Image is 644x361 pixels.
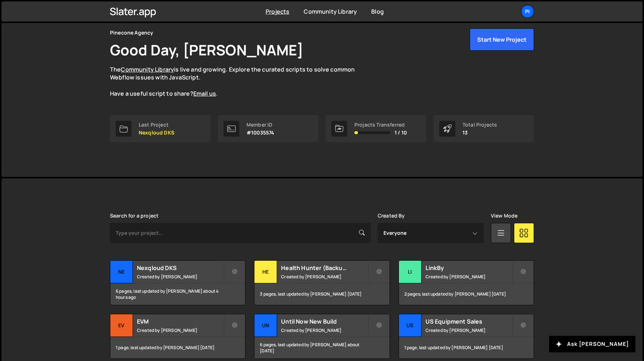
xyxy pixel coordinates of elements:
button: Ask [PERSON_NAME] [549,336,635,352]
a: Li LinkBy Created by [PERSON_NAME] 2 pages, last updated by [PERSON_NAME] [DATE] [399,260,534,305]
p: #10035574 [247,130,274,136]
a: Last Project Nexqloud DKS [110,115,211,142]
h2: LinkBy [425,264,512,272]
a: Blog [371,8,384,15]
label: Search for a project [110,213,158,219]
a: Pi [521,5,534,18]
div: Last Project [139,122,174,128]
div: Projects Transferred [354,122,407,128]
a: Un Until Now New Build Created by [PERSON_NAME] 6 pages, last updated by [PERSON_NAME] about [DATE] [254,314,390,359]
h2: Health Hunter (Backup) [281,264,368,272]
small: Created by [PERSON_NAME] [137,274,224,280]
a: Ne Nexqloud DKS Created by [PERSON_NAME] 6 pages, last updated by [PERSON_NAME] about 4 hours ago [110,260,245,305]
a: He Health Hunter (Backup) Created by [PERSON_NAME] 3 pages, last updated by [PERSON_NAME] [DATE] [254,260,390,305]
div: 2 pages, last updated by [PERSON_NAME] [DATE] [399,283,534,305]
label: Created By [378,213,405,219]
div: Un [254,314,277,337]
div: 1 page, last updated by [PERSON_NAME] [DATE] [399,337,534,358]
div: Pinecone Agency [110,28,153,37]
h1: Good Day, [PERSON_NAME] [110,40,303,60]
small: Created by [PERSON_NAME] [281,274,368,280]
a: EV EVM Created by [PERSON_NAME] 1 page, last updated by [PERSON_NAME] [DATE] [110,314,245,359]
a: Projects [266,8,289,15]
p: The is live and growing. Explore the curated scripts to solve common Webflow issues with JavaScri... [110,65,369,98]
small: Created by [PERSON_NAME] [425,274,512,280]
div: He [254,261,277,283]
div: 6 pages, last updated by [PERSON_NAME] about 4 hours ago [110,283,245,305]
p: 13 [463,130,497,136]
a: Community Library [304,8,357,15]
div: Member ID [247,122,274,128]
h2: US Equipment Sales [425,317,512,325]
a: Email us [193,90,216,97]
div: Total Projects [463,122,497,128]
div: 6 pages, last updated by [PERSON_NAME] about [DATE] [254,337,389,358]
div: Ne [110,261,133,283]
a: Community Library [121,65,174,73]
h2: Nexqloud DKS [137,264,224,272]
div: 1 page, last updated by [PERSON_NAME] [DATE] [110,337,245,358]
label: View Mode [491,213,517,219]
button: Start New Project [470,28,534,51]
h2: Until Now New Build [281,317,368,325]
a: US US Equipment Sales Created by [PERSON_NAME] 1 page, last updated by [PERSON_NAME] [DATE] [399,314,534,359]
small: Created by [PERSON_NAME] [425,327,512,333]
div: 3 pages, last updated by [PERSON_NAME] [DATE] [254,283,389,305]
p: Nexqloud DKS [139,130,174,136]
div: EV [110,314,133,337]
small: Created by [PERSON_NAME] [137,327,224,333]
div: US [399,314,422,337]
input: Type your project... [110,223,371,243]
div: Li [399,261,422,283]
small: Created by [PERSON_NAME] [281,327,368,333]
h2: EVM [137,317,224,325]
span: 1 / 10 [395,130,407,136]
